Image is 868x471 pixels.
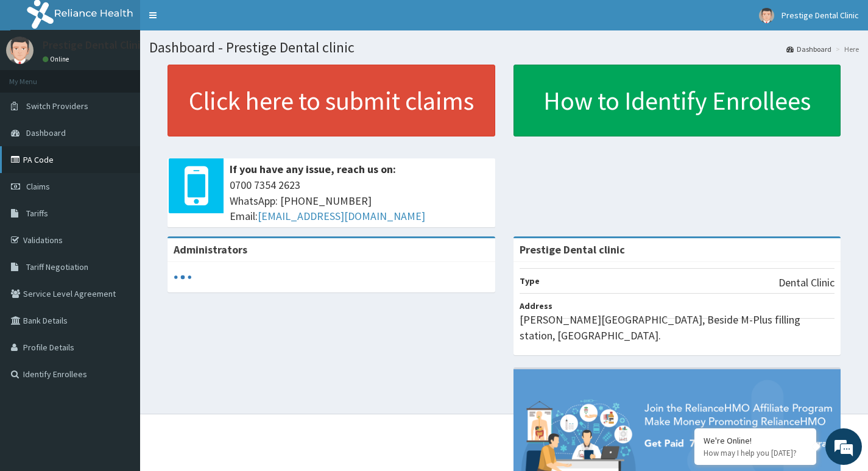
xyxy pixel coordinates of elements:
p: [PERSON_NAME][GEOGRAPHIC_DATA], Beside M-Plus filling station, [GEOGRAPHIC_DATA]. [520,312,835,343]
a: Click here to submit claims [168,65,495,136]
span: Claims [26,181,50,192]
strong: Prestige Dental clinic [520,243,625,257]
p: How may I help you today? [704,448,807,458]
div: We're Online! [704,435,807,446]
span: 0700 7354 2623 WhatsApp: [PHONE_NUMBER] Email: [230,177,489,224]
h1: Dashboard - Prestige Dental clinic [149,40,859,55]
b: Administrators [174,243,247,257]
a: How to Identify Enrollees [513,65,841,136]
p: Dental Clinic [778,275,834,291]
svg: audio-loading [174,268,192,286]
a: Dashboard [786,44,831,54]
p: Prestige Dental Clinic [43,40,146,51]
span: Tariffs [26,208,48,219]
li: Here [833,44,859,54]
b: Type [520,275,540,286]
img: User Image [6,37,34,64]
span: Dashboard [26,127,66,138]
span: Switch Providers [26,101,88,112]
b: If you have any issue, reach us on: [230,162,396,176]
span: Tariff Negotiation [26,261,88,272]
a: [EMAIL_ADDRESS][DOMAIN_NAME] [258,209,425,223]
b: Address [520,300,552,311]
a: Online [43,55,72,63]
span: Prestige Dental Clinic [782,10,859,21]
img: User Image [759,8,774,23]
